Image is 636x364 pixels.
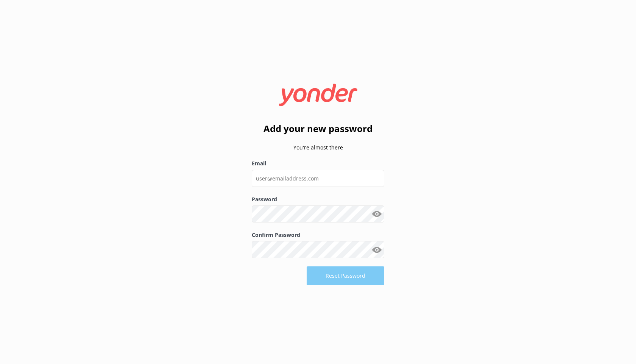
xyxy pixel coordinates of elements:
label: Email [252,159,384,168]
label: Password [252,195,384,204]
input: user@emailaddress.com [252,170,384,187]
label: Confirm Password [252,231,384,239]
button: Show password [369,207,384,222]
h2: Add your new password [252,121,384,136]
p: You're almost there [252,143,384,152]
button: Show password [369,242,384,257]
